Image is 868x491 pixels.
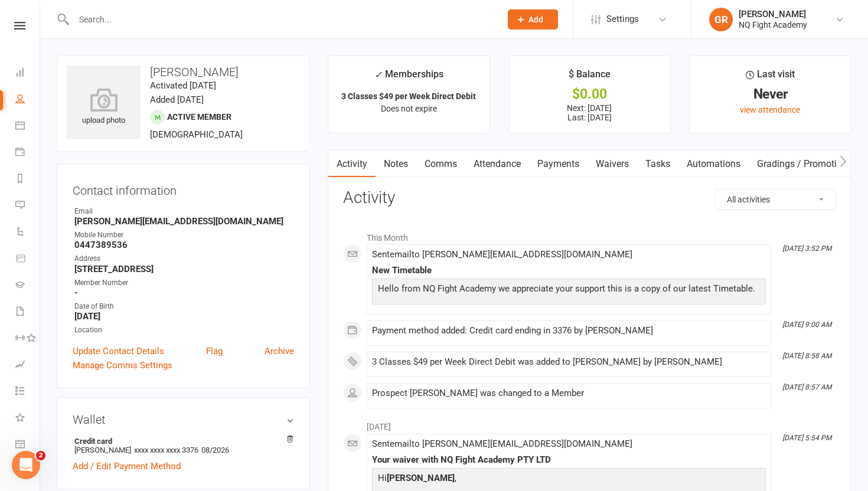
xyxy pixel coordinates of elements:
div: [PERSON_NAME] [739,9,807,19]
div: Prospect [PERSON_NAME] was changed to a Member [372,388,766,398]
p: Next: [DATE] Last: [DATE] [520,103,660,122]
a: Notes [376,150,416,178]
div: New Timetable [372,266,766,276]
div: Memberships [374,67,443,89]
div: Email [74,206,294,217]
span: Does not expire [381,104,437,113]
button: Add [508,9,558,30]
a: Automations [678,150,749,178]
h3: [PERSON_NAME] [67,66,300,78]
strong: 3 Classes $49 per Week Direct Debit [341,91,476,101]
div: Never [700,88,840,100]
a: Activity [328,150,376,178]
a: Manage Comms Settings [73,358,172,372]
span: xxxx xxxx xxxx 3376 [134,446,198,454]
span: Active member [167,112,231,122]
span: Sent email to [PERSON_NAME][EMAIL_ADDRESS][DOMAIN_NAME] [372,249,632,260]
a: Flag [206,344,223,358]
div: GR [709,8,733,31]
a: Gradings / Promotions [749,150,860,178]
div: Member Number [74,277,294,289]
p: Hello from NQ Fight Academy we appreciate your support this is a copy of our latest Timetable. [375,281,763,299]
div: Your waiver with NQ Fight Academy PTY LTD [372,455,766,465]
i: [DATE] 8:58 AM [782,352,831,360]
h3: Wallet [73,413,294,426]
strong: [PERSON_NAME] [387,473,455,483]
li: This Month [343,225,836,244]
time: Activated [DATE] [150,80,216,91]
i: [DATE] 3:52 PM [782,244,831,253]
h3: Activity [343,189,836,207]
i: [DATE] 5:54 PM [782,434,831,442]
a: Calendar [15,113,40,140]
span: 2 [36,451,45,460]
strong: 0447389536 [74,240,294,250]
span: Add [528,15,543,24]
div: $0.00 [520,88,660,100]
strong: [STREET_ADDRESS] [74,264,294,274]
strong: - [74,287,294,298]
a: Tasks [637,150,678,178]
div: upload photo [67,88,141,127]
i: [DATE] 8:57 AM [782,383,831,391]
i: ✓ [374,69,382,80]
span: 08/2026 [201,446,229,454]
li: [DATE] [343,414,836,433]
div: Mobile Number [74,230,294,241]
h3: Contact information [73,179,294,197]
time: Added [DATE] [150,94,204,105]
a: Dashboard [15,60,40,87]
p: Hi , [375,471,763,488]
a: Waivers [588,150,637,178]
span: Sent email to [PERSON_NAME][EMAIL_ADDRESS][DOMAIN_NAME] [372,438,632,449]
a: Archive [265,344,294,358]
div: Location [74,325,294,336]
div: Date of Birth [74,301,294,312]
a: Payments [15,140,40,166]
a: Attendance [465,150,529,178]
input: Search... [70,11,492,28]
div: Payment method added: Credit card ending in 3376 by [PERSON_NAME] [372,326,766,336]
span: Settings [606,6,639,32]
a: Comms [416,150,465,178]
a: People [15,87,40,113]
div: Last visit [746,67,795,88]
a: General attendance kiosk mode [15,432,40,459]
iframe: Intercom live chat [12,451,40,479]
a: view attendance [740,105,800,114]
strong: Credit card [74,437,288,446]
span: [DEMOGRAPHIC_DATA] [150,129,243,140]
div: 3 Classes $49 per Week Direct Debit was added to [PERSON_NAME] by [PERSON_NAME] [372,357,766,367]
a: Product Sales [15,246,40,273]
strong: [DATE] [74,311,294,322]
div: $ Balance [569,67,611,88]
a: What's New [15,405,40,432]
a: Payments [529,150,588,178]
div: NQ Fight Academy [739,19,807,30]
a: Add / Edit Payment Method [73,459,181,473]
strong: [PERSON_NAME][EMAIL_ADDRESS][DOMAIN_NAME] [74,216,294,227]
i: [DATE] 9:00 AM [782,320,831,329]
a: Update Contact Details [73,344,164,358]
a: Reports [15,166,40,193]
li: [PERSON_NAME] [73,435,294,456]
a: Assessments [15,352,40,379]
div: Address [74,253,294,264]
